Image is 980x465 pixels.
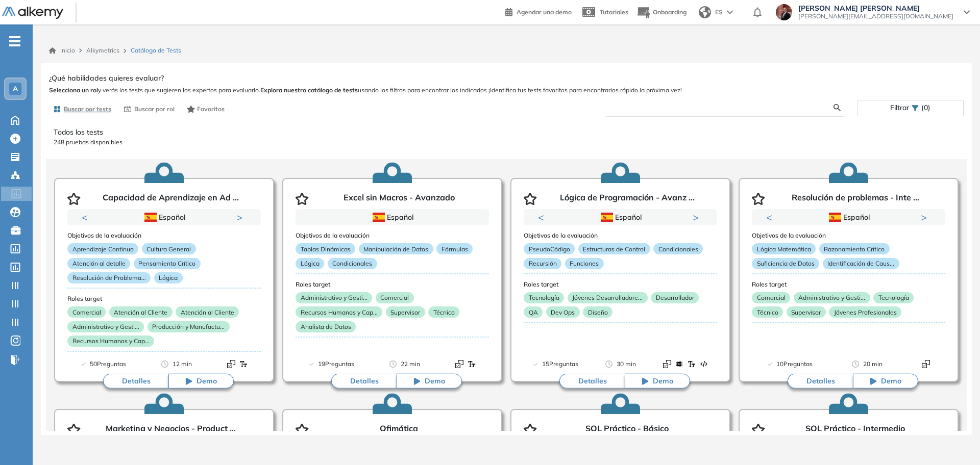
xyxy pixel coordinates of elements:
p: Condicionales [328,258,377,269]
button: 1 [837,225,849,227]
i: - [9,40,20,42]
h3: Roles target [67,295,261,302]
p: Fórmulas [436,243,473,254]
p: Suficiencia de Datos [752,258,819,269]
span: Demo [653,376,673,386]
p: Funciones [565,258,604,269]
button: Next [921,212,931,222]
p: Condicionales [653,243,703,254]
button: Previous [538,212,548,222]
span: 30 min [617,359,636,369]
span: 20 min [863,359,883,369]
div: Español [559,212,681,223]
p: Producción y Manufactu... [148,321,230,332]
p: Marketing y Negocios - Product ... [106,424,236,436]
button: Previous [766,212,776,222]
p: QA [524,306,543,318]
p: Estructuras de Control [578,243,650,254]
button: Buscar por rol [119,100,179,118]
img: Format test logo [675,360,683,368]
b: Explora nuestro catálogo de tests [260,86,358,94]
p: Lógica de Programación - Avanz ... [560,193,695,205]
span: 10 Preguntas [776,359,813,369]
p: Capacidad de Aprendizaje en Ad ... [103,193,239,205]
img: Format test logo [468,360,476,368]
button: Detalles [559,374,625,389]
p: Administrativo y Gesti... [296,292,372,303]
div: Español [787,212,909,223]
p: Tablas Dinámicas [296,243,355,254]
p: Jóvenes Profesionales [829,306,901,318]
button: Favoritos [183,100,229,118]
span: 12 min [173,359,192,369]
p: Atención al detalle [67,258,130,269]
span: Alkymetrics [86,46,119,54]
h3: Objetivos de la evaluación [524,232,717,239]
p: SQL Práctico - Básico [585,424,669,436]
h3: Roles target [524,281,717,288]
p: Técnico [428,306,459,318]
span: [PERSON_NAME][EMAIL_ADDRESS][DOMAIN_NAME] [798,12,953,20]
button: Next [236,212,247,222]
span: Buscar por rol [134,105,175,114]
span: Demo [881,376,901,386]
img: Format test logo [455,360,463,368]
b: Selecciona un rol [49,86,98,94]
img: Format test logo [239,360,248,368]
p: Comercial [752,292,790,303]
h3: Objetivos de la evaluación [296,232,489,239]
p: Atención al Cliente [109,306,173,318]
img: Format test logo [227,360,235,368]
p: SQL Práctico - Intermedio [805,424,905,436]
img: Format test logo [922,360,930,368]
h3: Objetivos de la evaluación [752,232,945,239]
p: Todos los tests [54,127,959,138]
img: Logo [2,7,63,19]
span: Onboarding [653,8,687,16]
p: Pensamiento Crítico [134,258,201,269]
span: [PERSON_NAME] [PERSON_NAME] [798,4,953,12]
button: Buscar por tests [49,100,115,118]
p: Atención al Cliente [176,306,239,318]
span: Buscar por tests [64,105,111,114]
p: Desarrollador [651,292,699,303]
p: Comercial [67,306,106,318]
img: ESP [373,213,385,222]
span: Favoritos [197,105,225,114]
img: Format test logo [688,360,696,368]
p: Lógica Matemática [752,243,816,254]
p: Técnico [752,306,783,318]
p: Analista de Datos [296,321,356,332]
p: Aprendizaje Continuo [67,243,138,254]
p: Lógica [296,258,324,269]
p: Recursos Humanos y Cap... [67,335,154,347]
button: Detalles [331,374,397,389]
span: Agendar una demo [517,8,572,16]
button: Demo [625,374,690,389]
p: 248 pruebas disponibles [54,138,959,147]
p: Supervisor [787,306,826,318]
button: 1 [608,225,621,227]
p: Administrativo y Gesti... [794,292,870,303]
span: A [13,85,18,93]
p: Lógica [154,272,183,283]
span: Catálogo de Tests [131,46,181,55]
button: Previous [82,212,92,222]
span: (0) [921,100,930,115]
p: Tecnología [873,292,914,303]
button: Detalles [788,374,853,389]
button: Detalles [103,374,168,389]
p: Razonamiento Crítico [819,243,890,254]
a: Agendar una demo [505,5,572,17]
p: Dev Ops [546,306,580,318]
p: Identificación de Caus... [823,258,899,269]
h3: Roles target [296,281,489,288]
span: 19 Preguntas [318,359,354,369]
p: Excel sin Macros - Avanzado [344,193,455,205]
button: 2 [853,225,861,227]
span: 50 Preguntas [90,359,126,369]
p: Manipulación de Datos [359,243,433,254]
button: Onboarding [636,2,687,23]
p: Cultura General [142,243,196,254]
img: ESP [829,213,841,222]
